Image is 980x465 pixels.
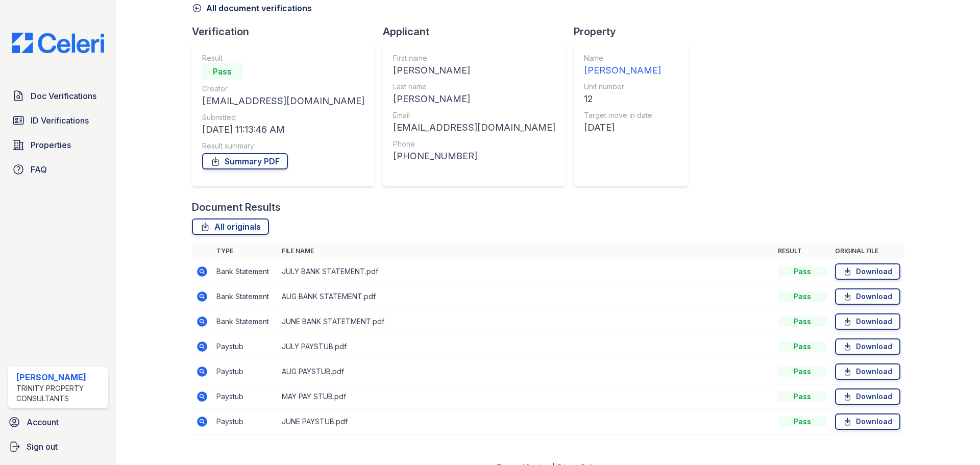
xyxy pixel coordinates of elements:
a: All originals [192,218,269,235]
a: Download [835,388,900,405]
div: Pass [778,366,827,377]
a: Summary PDF [202,153,288,169]
th: Result [774,243,831,259]
span: Properties [31,139,71,151]
a: Name [PERSON_NAME] [584,53,661,78]
div: Pass [778,291,827,302]
div: Pass [778,266,827,277]
div: Email [393,110,555,120]
a: Download [835,288,900,305]
div: [PERSON_NAME] [584,63,661,78]
th: Original file [831,243,904,259]
span: ID Verifications [31,114,89,127]
div: Property [574,25,696,39]
td: AUG BANK STATEMENT.pdf [278,284,774,309]
div: Verification [192,25,383,39]
div: Pass [778,391,827,402]
a: Download [835,263,900,280]
th: File name [278,243,774,259]
div: Result summary [202,141,364,151]
td: JUNE PAYSTUB.pdf [278,409,774,434]
a: Doc Verifications [8,86,108,106]
div: Pass [202,63,243,80]
div: [PERSON_NAME] [16,371,104,383]
td: Bank Statement [212,284,278,309]
td: Paystub [212,334,278,359]
img: CE_Logo_Blue-a8612792a0a2168367f1c8372b55b34899dd931a85d93a1a3d3e32e68fde9ad4.png [4,33,112,53]
td: JULY PAYSTUB.pdf [278,334,774,359]
div: Last name [393,82,555,92]
div: Target move in date [584,110,661,120]
td: JUNE BANK STATETMENT.pdf [278,309,774,334]
td: Paystub [212,359,278,384]
td: MAY PAY STUB.pdf [278,384,774,409]
div: Document Results [192,200,281,214]
td: JULY BANK STATEMENT.pdf [278,259,774,284]
a: Download [835,363,900,380]
div: [PERSON_NAME] [393,92,555,106]
a: Download [835,413,900,430]
th: Type [212,243,278,259]
a: FAQ [8,159,108,180]
div: 12 [584,92,661,106]
span: Doc Verifications [31,90,96,102]
td: Paystub [212,384,278,409]
div: [EMAIL_ADDRESS][DOMAIN_NAME] [393,120,555,135]
div: [PHONE_NUMBER] [393,149,555,163]
div: Phone [393,139,555,149]
div: Result [202,53,364,63]
div: Submitted [202,112,364,123]
div: Trinity Property Consultants [16,383,104,404]
div: Unit number [584,82,661,92]
td: Paystub [212,409,278,434]
div: [DATE] [584,120,661,135]
div: Pass [778,341,827,352]
div: [PERSON_NAME] [393,63,555,78]
div: Pass [778,417,827,427]
a: Account [4,412,112,432]
div: Pass [778,316,827,327]
div: First name [393,53,555,63]
a: Download [835,313,900,330]
a: All document verifications [192,2,312,14]
a: Sign out [4,436,112,457]
td: Bank Statement [212,259,278,284]
div: [DATE] 11:13:46 AM [202,123,364,137]
a: Download [835,338,900,355]
div: Creator [202,84,364,94]
td: Bank Statement [212,309,278,334]
span: Account [27,416,59,428]
div: Applicant [383,25,574,39]
a: Properties [8,135,108,155]
span: FAQ [31,163,47,176]
div: [EMAIL_ADDRESS][DOMAIN_NAME] [202,94,364,108]
div: Name [584,53,661,63]
td: AUG PAYSTUB.pdf [278,359,774,384]
a: ID Verifications [8,110,108,131]
span: Sign out [27,440,58,453]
